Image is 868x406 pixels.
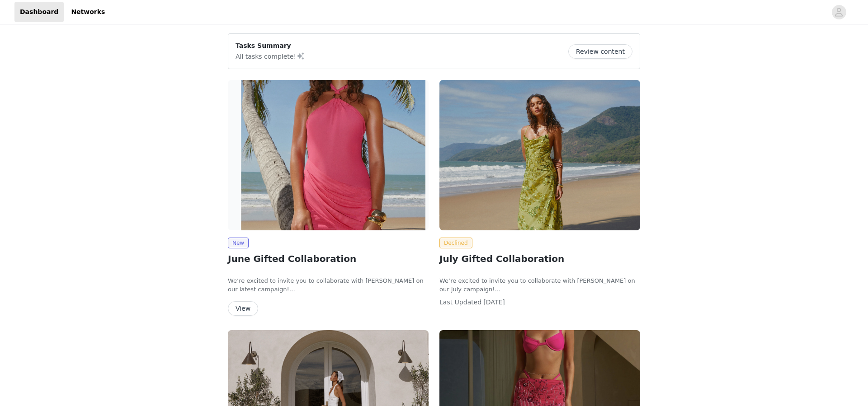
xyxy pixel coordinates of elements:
[439,238,472,248] span: Declined
[439,299,481,306] span: Last Updated
[439,252,640,266] h2: July Gifted Collaboration
[568,44,632,59] button: Review content
[228,276,429,294] p: We’re excited to invite you to collaborate with [PERSON_NAME] on our latest campaign!
[228,80,429,230] img: Peppermayo AUS
[439,80,640,230] img: Peppermayo USA
[228,301,258,316] button: View
[228,238,249,248] span: New
[66,2,110,22] a: Networks
[228,252,429,266] h2: June Gifted Collaboration
[228,305,258,312] a: View
[439,276,640,294] p: We’re excited to invite you to collaborate with [PERSON_NAME] on our July campaign!
[14,2,64,22] a: Dashboard
[835,5,843,19] div: avatar
[236,51,305,61] p: All tasks complete!
[236,41,305,51] p: Tasks Summary
[483,299,505,306] span: [DATE]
